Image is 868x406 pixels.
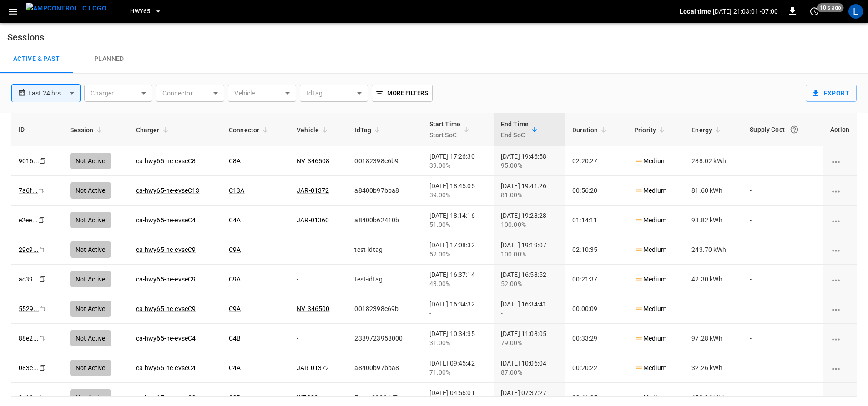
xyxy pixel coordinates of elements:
[634,125,668,135] span: Priority
[501,190,558,200] div: 81.00%
[289,235,347,265] td: -
[684,146,742,176] td: 288.02 kWh
[37,215,46,225] div: copy
[229,364,241,371] a: C4A
[501,279,558,288] div: 52.00%
[347,176,422,206] td: a8400b97bba8
[229,216,241,224] a: C4A
[830,275,849,284] div: charging session options
[830,393,849,402] div: charging session options
[19,246,39,253] a: 29e9...
[429,338,486,347] div: 31.00%
[742,206,823,235] td: -
[70,182,111,199] div: Not Active
[297,187,329,194] a: JAR-01372
[501,309,558,318] div: -
[806,85,857,102] button: Export
[70,271,111,287] div: Not Active
[684,176,742,206] td: 81.60 kWh
[684,353,742,383] td: 32.26 kWh
[830,304,849,313] div: charging session options
[289,324,347,353] td: -
[684,265,742,294] td: 42.30 kWh
[297,125,331,135] span: Vehicle
[634,245,666,255] p: Medium
[19,394,39,401] a: 3e66...
[848,4,863,19] div: profile-icon
[565,353,627,383] td: 00:20:22
[136,157,196,165] a: ca-hwy65-ne-evseC8
[823,113,857,146] th: Action
[742,353,823,383] td: -
[501,338,558,347] div: 79.00%
[19,335,39,342] a: 88e2...
[372,85,432,102] button: More Filters
[501,300,558,318] div: [DATE] 16:34:41
[684,235,742,265] td: 243.70 kWh
[347,146,422,176] td: 00182398c6b9
[136,276,196,283] a: ca-hwy65-ne-evseC9
[136,394,196,401] a: ca-hwy65-ne-evseC2
[70,360,111,376] div: Not Active
[429,152,486,170] div: [DATE] 17:26:30
[572,125,610,135] span: Duration
[742,235,823,265] td: -
[830,245,849,254] div: charging session options
[39,156,48,166] div: copy
[565,206,627,235] td: 01:14:11
[501,270,558,288] div: [DATE] 16:58:52
[634,216,666,225] p: Medium
[26,3,106,14] img: ampcontrol.io logo
[429,241,486,259] div: [DATE] 17:08:32
[136,216,196,224] a: ca-hwy65-ne-evseC4
[347,353,422,383] td: a8400b97bba8
[73,45,146,74] a: Planned
[429,130,461,140] p: Start SoC
[229,276,241,283] a: C9A
[19,157,39,165] a: 9016...
[565,265,627,294] td: 00:21:37
[297,216,329,224] a: JAR-01360
[136,125,172,135] span: Charger
[136,187,200,194] a: ca-hwy65-ne-evseC13
[429,119,461,140] div: Start Time
[634,363,666,373] p: Medium
[684,206,742,235] td: 93.82 kWh
[501,211,558,229] div: [DATE] 19:28:28
[136,246,196,253] a: ca-hwy65-ne-evseC9
[70,212,111,228] div: Not Active
[19,187,38,194] a: 7a6f...
[501,220,558,229] div: 100.00%
[297,394,318,401] a: WT-082
[347,324,422,353] td: 2389723958000
[70,301,111,317] div: Not Active
[19,364,39,371] a: 083e...
[750,121,815,138] div: Supply Cost
[565,324,627,353] td: 00:33:29
[830,156,849,165] div: charging session options
[354,125,383,135] span: IdTag
[429,220,486,229] div: 51.00%
[136,364,196,371] a: ca-hwy65-ne-evseC4
[429,368,486,377] div: 71.00%
[565,176,627,206] td: 00:56:20
[501,181,558,200] div: [DATE] 19:41:26
[830,363,849,372] div: charging session options
[289,265,347,294] td: -
[634,186,666,195] p: Medium
[684,324,742,353] td: 97.28 kWh
[429,161,486,170] div: 39.00%
[713,7,778,16] p: [DATE] 21:03:01 -07:00
[634,275,666,284] p: Medium
[501,359,558,377] div: [DATE] 10:06:04
[11,113,857,397] div: sessions table
[136,335,196,342] a: ca-hwy65-ne-evseC4
[807,4,822,19] button: set refresh interval
[830,216,849,225] div: charging session options
[680,7,711,16] p: Local time
[429,250,486,259] div: 52.00%
[501,152,558,170] div: [DATE] 19:46:58
[429,181,486,200] div: [DATE] 18:45:05
[501,130,529,140] p: End SoC
[38,274,47,284] div: copy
